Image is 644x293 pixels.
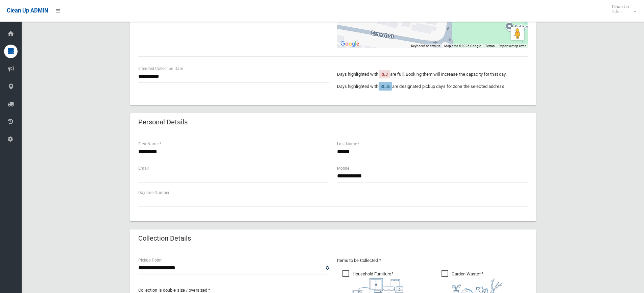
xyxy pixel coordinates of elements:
[380,72,388,77] span: RED
[130,116,196,129] header: Personal Details
[609,4,636,14] span: Clean Up
[485,44,495,48] a: Terms (opens in new tab)
[411,44,440,48] button: Keyboard shortcuts
[511,27,524,40] button: Drag Pegman onto the map to open Street View
[380,84,390,89] span: BLUE
[339,40,361,48] img: Google
[337,257,528,265] p: Items to be Collected *
[337,82,528,91] p: Days highlighted with are designated pickup days for zone the selected address.
[499,44,526,48] a: Report a map error
[337,70,528,78] p: Days highlighted with are full. Booking them will increase the capacity for that day.
[7,7,48,14] span: Clean Up ADMIN
[339,40,361,48] a: Open this area in Google Maps (opens a new window)
[444,44,481,48] span: Map data ©2025 Google
[612,9,629,14] small: Admin
[130,232,199,245] header: Collection Details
